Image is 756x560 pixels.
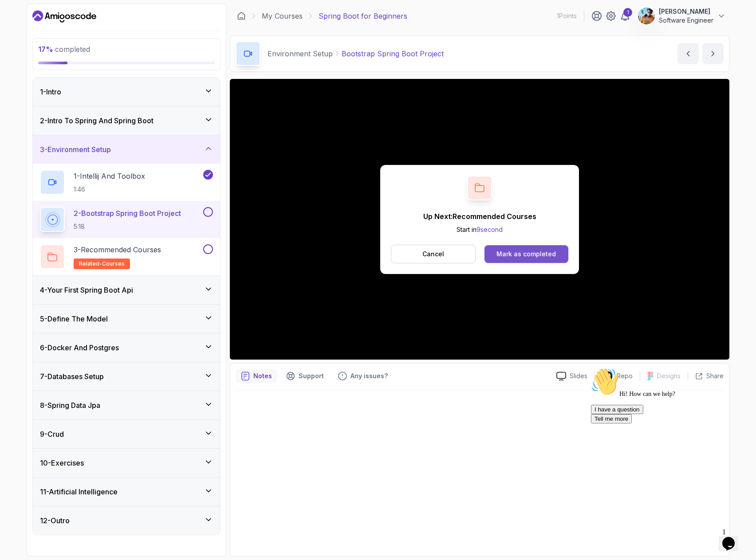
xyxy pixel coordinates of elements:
[702,43,724,64] button: next content
[230,79,729,360] iframe: 2 - Bootstrap Spring Boot Project
[33,106,220,135] button: 2-Intro To Spring And Spring Boot
[623,8,632,17] div: 1
[587,364,747,520] iframe: chat widget
[40,207,213,232] button: 2-Bootstrap Spring Boot Project5:18
[476,226,503,233] span: 9 second
[719,525,747,551] iframe: chat widget
[40,170,213,195] button: 1-Intellij And Toolbox1:46
[4,41,56,50] button: I have a question
[4,50,44,59] button: Tell me more
[33,449,220,477] button: 10-Exercises
[40,458,84,468] h3: 10 - Exercises
[40,244,213,269] button: 3-Recommended Coursesrelated-courses
[268,48,333,59] p: Environment Setup
[677,43,699,64] button: previous content
[33,506,220,535] button: 12-Outro
[40,342,119,353] h3: 6 - Docker And Postgres
[350,372,388,380] p: Any issues?
[32,9,96,23] a: Dashboard
[281,369,329,383] button: Support button
[40,313,108,324] h3: 5 - Define The Model
[557,12,577,20] p: 1 Points
[40,371,104,382] h3: 7 - Databases Setup
[33,276,220,304] button: 4-Your First Spring Boot Api
[423,211,536,222] p: Up Next: Recommended Courses
[237,12,246,20] a: Dashboard
[638,8,655,24] img: user profile image
[4,4,163,59] div: 👋Hi! How can we help?I have a questionTell me more
[236,369,277,383] button: notes button
[391,245,476,263] button: Cancel
[74,208,181,219] p: 2 - Bootstrap Spring Boot Project
[38,45,90,54] span: completed
[33,362,220,391] button: 7-Databases Setup
[40,429,64,439] h3: 9 - Crud
[33,305,220,333] button: 5-Define The Model
[342,48,444,59] p: Bootstrap Spring Boot Project
[33,78,220,106] button: 1-Intro
[40,86,61,97] h3: 1 - Intro
[33,420,220,448] button: 9-Crud
[638,7,726,25] button: user profile image[PERSON_NAME]Software Engineer
[74,185,145,194] p: 1:46
[33,333,220,362] button: 6-Docker And Postgres
[74,222,181,231] p: 5:18
[33,478,220,506] button: 11-Artificial Intelligence
[40,285,133,295] h3: 4 - Your First Spring Boot Api
[319,11,407,21] p: Spring Boot for Beginners
[74,171,145,181] p: 1 - Intellij And Toolbox
[33,135,220,164] button: 3-Environment Setup
[74,244,161,255] p: 3 - Recommended Courses
[4,4,32,32] img: :wave:
[33,391,220,419] button: 8-Spring Data Jpa
[4,27,88,33] span: Hi! How can we help?
[496,250,556,258] div: Mark as completed
[423,225,536,234] p: Start in
[549,372,595,381] a: Slides
[659,16,713,25] p: Software Engineer
[484,245,568,263] button: Mark as completed
[40,115,154,126] h3: 2 - Intro To Spring And Spring Boot
[570,372,587,380] p: Slides
[40,144,111,155] h3: 3 - Environment Setup
[40,515,70,526] h3: 12 - Outro
[79,260,125,267] span: related-courses
[40,400,100,411] h3: 8 - Spring Data Jpa
[333,369,393,383] button: Feedback button
[38,45,53,54] span: 17 %
[299,372,324,380] p: Support
[422,250,444,258] p: Cancel
[659,7,713,16] p: [PERSON_NAME]
[262,11,303,21] a: My Courses
[40,486,118,497] h3: 11 - Artificial Intelligence
[620,11,630,21] a: 1
[253,372,272,380] p: Notes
